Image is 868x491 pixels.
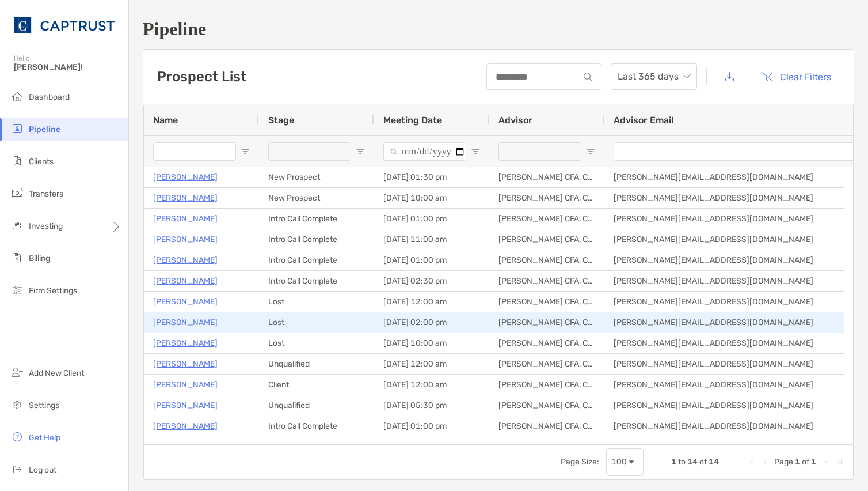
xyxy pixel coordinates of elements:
[153,211,218,226] p: [PERSON_NAME]
[774,457,793,467] span: Page
[259,271,374,291] div: Intro Call Complete
[10,251,24,265] img: billing icon
[10,365,24,379] img: add_new_client icon
[153,115,178,126] span: Name
[383,115,442,126] span: Meeting Date
[157,69,246,85] h3: Prospect List
[584,73,592,81] img: input icon
[14,5,115,46] img: CAPTRUST Logo
[259,292,374,312] div: Lost
[29,254,50,263] span: Billing
[143,18,854,40] h1: Pipeline
[241,147,250,156] button: Open Filter Menu
[489,354,604,374] div: [PERSON_NAME] CFA, CAIA, CFP®
[153,419,218,433] a: [PERSON_NAME]
[374,292,489,312] div: [DATE] 12:00 am
[678,457,686,467] span: to
[709,457,719,467] span: 14
[29,157,54,167] span: Clients
[760,458,770,467] div: Previous Page
[374,271,489,291] div: [DATE] 02:30 pm
[153,357,218,371] a: [PERSON_NAME]
[10,398,24,411] img: settings icon
[835,458,844,467] div: Last Page
[10,462,24,476] img: logout icon
[259,229,374,250] div: Intro Call Complete
[268,115,294,126] span: Stage
[29,286,77,296] span: Firm Settings
[153,253,218,267] a: [PERSON_NAME]
[153,315,218,330] a: [PERSON_NAME]
[29,221,63,231] span: Investing
[489,292,604,312] div: [PERSON_NAME] CFA, CAIA, CFP®
[374,375,489,395] div: [DATE] 12:00 am
[153,232,218,247] a: [PERSON_NAME]
[153,377,218,392] a: [PERSON_NAME]
[374,354,489,374] div: [DATE] 12:00 am
[611,457,627,467] div: 100
[489,416,604,436] div: [PERSON_NAME] CFA, CAIA, CFP®
[259,375,374,395] div: Client
[489,209,604,229] div: [PERSON_NAME] CFA, CAIA, CFP®
[374,209,489,229] div: [DATE] 01:00 pm
[489,271,604,291] div: [PERSON_NAME] CFA, CAIA, CFP®
[10,218,24,232] img: investing icon
[671,457,676,467] span: 1
[489,167,604,187] div: [PERSON_NAME] CFA, CAIA, CFP®
[153,274,218,288] a: [PERSON_NAME]
[614,115,673,126] span: Advisor Email
[153,191,218,205] a: [PERSON_NAME]
[259,416,374,436] div: Intro Call Complete
[10,122,24,135] img: pipeline icon
[374,229,489,250] div: [DATE] 11:00 am
[618,64,690,89] span: Last 365 days
[586,147,595,156] button: Open Filter Menu
[29,465,56,475] span: Log out
[153,336,218,350] a: [PERSON_NAME]
[498,115,532,126] span: Advisor
[374,416,489,436] div: [DATE] 01:00 pm
[153,398,218,413] a: [PERSON_NAME]
[606,448,644,476] div: Page Size
[153,294,218,309] a: [PERSON_NAME]
[29,189,63,199] span: Transfers
[383,142,466,161] input: Meeting Date Filter Input
[489,229,604,250] div: [PERSON_NAME] CFA, CAIA, CFP®
[10,186,24,200] img: transfers icon
[10,283,24,297] img: firm-settings icon
[374,312,489,333] div: [DATE] 02:00 pm
[14,62,121,72] span: [PERSON_NAME]!
[29,124,60,134] span: Pipeline
[29,433,60,443] span: Get Help
[811,457,816,467] span: 1
[374,250,489,270] div: [DATE] 01:00 pm
[471,147,480,156] button: Open Filter Menu
[374,333,489,353] div: [DATE] 10:00 am
[259,250,374,270] div: Intro Call Complete
[489,375,604,395] div: [PERSON_NAME] CFA, CAIA, CFP®
[374,188,489,208] div: [DATE] 10:00 am
[259,395,374,416] div: Unqualified
[699,457,707,467] span: of
[29,368,84,378] span: Add New Client
[821,458,830,467] div: Next Page
[259,333,374,353] div: Lost
[259,354,374,374] div: Unqualified
[10,154,24,168] img: clients icon
[10,89,24,103] img: dashboard icon
[489,333,604,353] div: [PERSON_NAME] CFA, CAIA, CFP®
[374,395,489,416] div: [DATE] 05:30 pm
[259,209,374,229] div: Intro Call Complete
[489,188,604,208] div: [PERSON_NAME] CFA, CAIA, CFP®
[153,170,218,184] a: [PERSON_NAME]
